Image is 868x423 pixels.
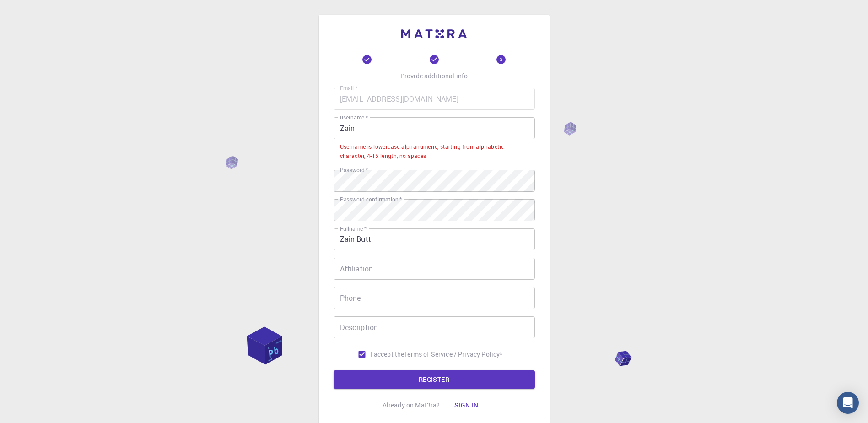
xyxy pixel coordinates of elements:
[334,370,535,389] button: REGISTER
[383,401,440,410] p: Already on Mat3ra?
[400,71,468,81] p: Provide additional info
[500,56,502,63] text: 3
[404,350,502,359] p: Terms of Service / Privacy Policy *
[404,350,502,359] a: Terms of Service / Privacy Policy*
[340,195,402,203] label: Password confirmation
[340,225,367,233] label: Fullname
[371,350,404,359] span: I accept the
[340,142,528,161] div: Username is lowercase alphanumeric, starting from alphabetic character, 4-15 length, no spaces
[837,392,859,414] div: Open Intercom Messenger
[340,84,357,92] label: Email
[340,166,368,174] label: Password
[340,114,368,121] label: username
[447,396,485,414] button: Sign in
